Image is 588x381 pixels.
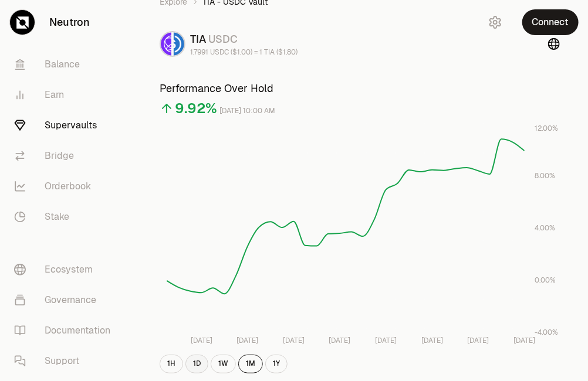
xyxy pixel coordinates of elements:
img: USDC Logo [174,32,184,56]
a: Documentation [5,315,127,346]
tspan: [DATE] [236,336,258,345]
tspan: [DATE] [375,336,397,345]
a: Earn [5,80,127,110]
a: Stake [5,202,127,232]
a: Governance [5,285,127,315]
tspan: 4.00% [535,223,556,233]
div: [DATE] 10:00 AM [219,104,275,118]
a: Support [5,346,127,376]
tspan: [DATE] [421,336,443,345]
button: 1D [185,355,208,373]
div: 1.7991 USDC ($1.00) = 1 TIA ($1.80) [190,47,298,57]
a: Balance [5,49,127,80]
a: Bridge [5,141,127,171]
tspan: 12.00% [535,124,559,133]
img: TIA Logo [161,32,171,56]
button: 1H [160,355,183,373]
button: 1Y [265,355,288,373]
tspan: 8.00% [535,171,556,181]
tspan: 0.00% [535,275,556,285]
tspan: [DATE] [513,336,535,345]
button: 1W [211,355,236,373]
tspan: [DATE] [191,336,212,345]
div: TIA [190,31,298,47]
a: Supervaults [5,110,127,141]
span: USDC [208,32,238,46]
div: 9.92% [175,99,217,118]
button: 1M [238,355,263,373]
tspan: -4.00% [535,328,559,337]
tspan: [DATE] [283,336,305,345]
button: Connect [522,9,579,35]
a: Orderbook [5,171,127,202]
tspan: [DATE] [468,336,489,345]
tspan: [DATE] [329,336,351,345]
a: Ecosystem [5,254,127,285]
h3: Performance Over Hold [160,80,560,97]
